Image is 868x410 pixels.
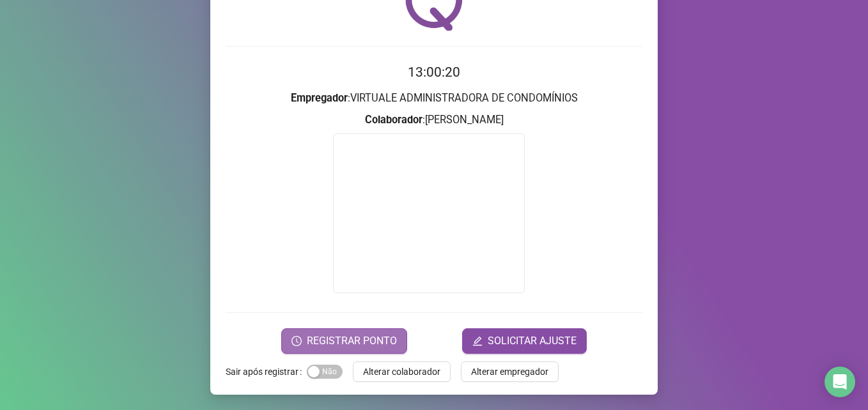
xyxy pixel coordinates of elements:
div: Open Intercom Messenger [825,367,855,397]
span: SOLICITAR AJUSTE [488,333,577,349]
strong: Colaborador [365,114,422,126]
span: clock-circle [291,336,302,346]
span: Alterar empregador [471,365,548,379]
label: Sair após registrar [226,361,307,382]
strong: Empregador [291,92,348,104]
span: edit [472,336,483,346]
button: editSOLICITAR AJUSTE [462,328,587,354]
h3: : VIRTUALE ADMINISTRADORA DE CONDOMÍNIOS [226,90,642,107]
span: Alterar colaborador [363,365,440,379]
button: REGISTRAR PONTO [281,328,407,354]
span: REGISTRAR PONTO [307,333,397,349]
time: 13:00:20 [408,65,460,80]
button: Alterar empregador [461,361,559,382]
button: Alterar colaborador [353,361,451,382]
h3: : [PERSON_NAME] [226,112,642,128]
